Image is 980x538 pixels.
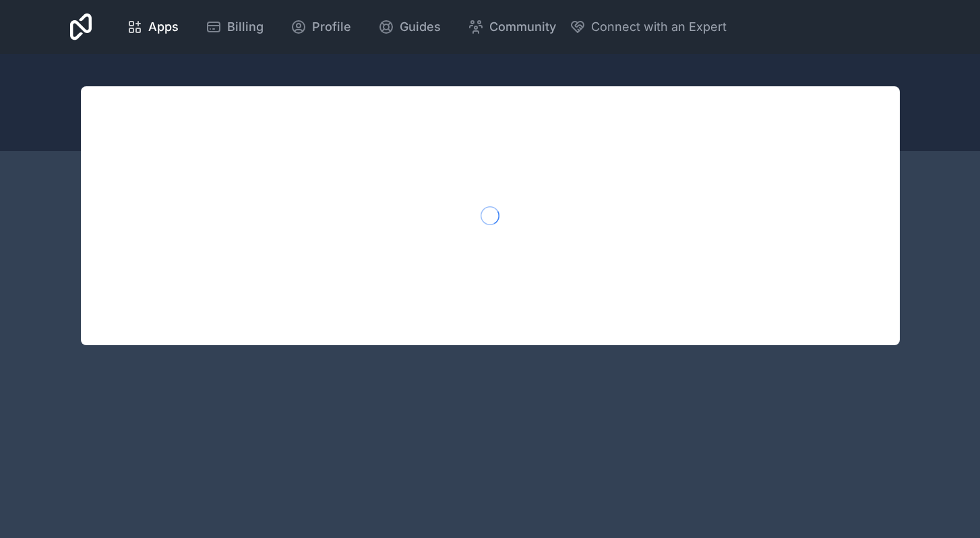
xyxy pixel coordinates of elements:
a: Profile [280,12,362,42]
a: Billing [195,12,274,42]
a: Community [457,12,567,42]
button: Connect with an Expert [570,18,727,36]
a: Guides [367,12,452,42]
span: Profile [312,18,351,36]
a: Apps [116,12,189,42]
span: Guides [400,18,441,36]
span: Community [489,18,556,36]
span: Billing [227,18,264,36]
span: Apps [148,18,179,36]
span: Connect with an Expert [591,18,727,36]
